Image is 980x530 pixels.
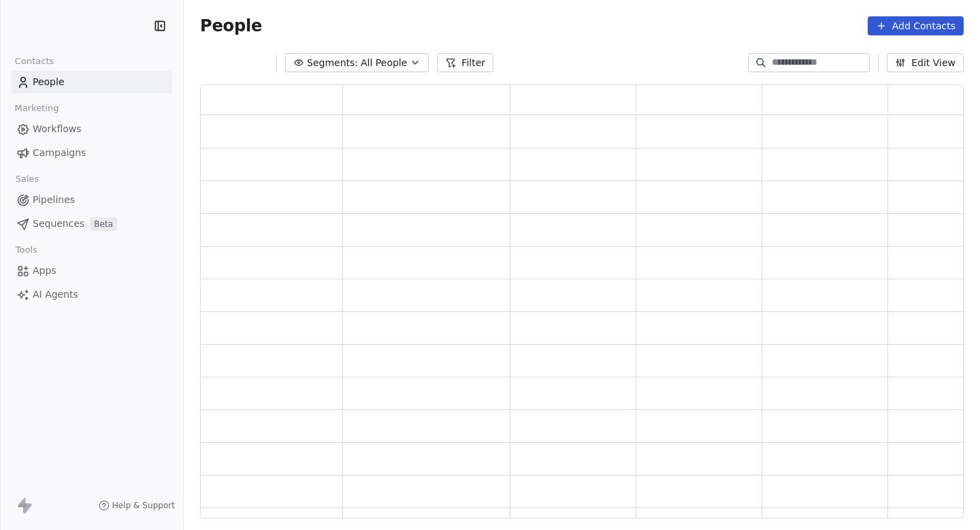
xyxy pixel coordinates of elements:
[33,264,56,278] span: Apps
[99,500,175,511] a: Help & Support
[33,75,65,89] span: People
[10,169,45,189] span: Sales
[361,56,407,70] span: All People
[307,56,358,70] span: Segments:
[200,16,262,36] span: People
[33,193,75,207] span: Pipelines
[868,16,964,35] button: Add Contacts
[33,287,78,302] span: AI Agents
[33,122,82,136] span: Workflows
[437,53,493,72] button: Filter
[112,500,175,511] span: Help & Support
[11,213,172,235] a: SequencesBeta
[11,71,172,93] a: People
[10,240,43,260] span: Tools
[11,283,172,306] a: AI Agents
[9,51,60,72] span: Contacts
[11,260,172,282] a: Apps
[33,217,84,231] span: Sequences
[11,142,172,164] a: Campaigns
[9,98,65,119] span: Marketing
[887,53,964,72] button: Edit View
[33,146,86,160] span: Campaigns
[90,217,117,231] span: Beta
[11,189,172,211] a: Pipelines
[11,118,172,140] a: Workflows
